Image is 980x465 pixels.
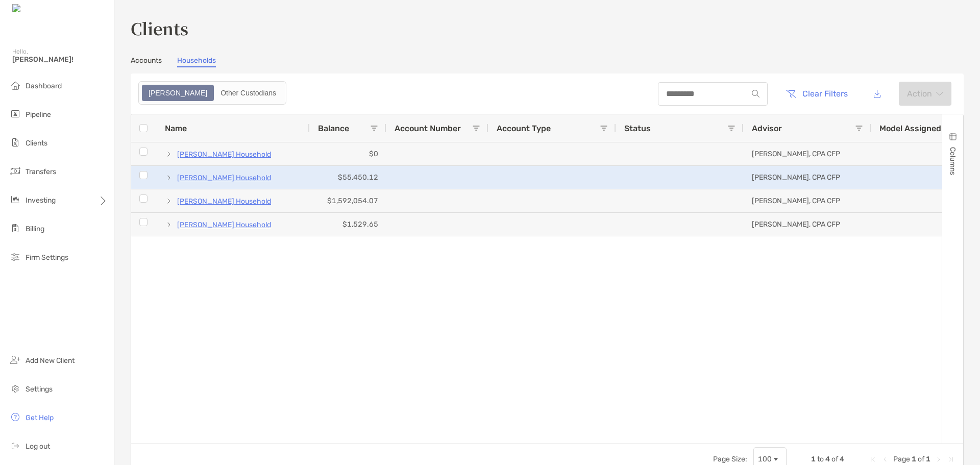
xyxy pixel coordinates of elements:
span: Pipeline [26,110,51,119]
img: firm-settings icon [9,251,21,263]
button: Clear Filters [778,83,855,105]
div: $1,529.65 [310,213,386,236]
img: pipeline icon [9,108,21,120]
a: Households [177,56,216,67]
span: Columns [948,147,957,175]
div: Zoe [143,86,213,100]
a: [PERSON_NAME] Household [177,195,271,208]
img: transfers icon [9,165,21,177]
div: Next Page [935,455,943,463]
span: Account Number [395,124,461,133]
div: [PERSON_NAME], CPA CFP [744,142,871,165]
img: dashboard icon [9,79,21,91]
span: Billing [26,225,44,233]
span: 1 [912,455,916,463]
a: [PERSON_NAME] Household [177,148,271,161]
span: 1 [811,455,816,463]
img: billing icon [9,222,21,234]
span: Settings [26,385,53,394]
div: 100 [758,455,772,463]
span: Name [165,124,187,133]
img: arrow [936,91,943,96]
span: 1 [926,455,930,463]
div: [PERSON_NAME], CPA CFP [744,213,871,236]
span: Log out [26,442,50,451]
div: Page Size: [713,455,747,463]
span: Transfers [26,167,56,176]
span: Status [624,124,651,133]
span: Account Type [497,124,551,133]
img: get-help icon [9,411,21,423]
span: Firm Settings [26,253,68,262]
span: 4 [825,455,830,463]
img: Zoe Logo [12,4,56,14]
div: $0 [310,142,386,165]
span: Page [893,455,910,463]
span: to [817,455,824,463]
a: [PERSON_NAME] Household [177,218,271,231]
span: Dashboard [26,82,62,90]
div: $1,592,054.07 [310,189,386,212]
a: Accounts [131,56,162,67]
div: [PERSON_NAME], CPA CFP [744,166,871,189]
h3: Clients [131,16,964,40]
span: Get Help [26,413,54,422]
div: [PERSON_NAME], CPA CFP [744,189,871,212]
span: 4 [840,455,844,463]
span: [PERSON_NAME]! [12,55,108,64]
span: Add New Client [26,356,75,365]
span: Clients [26,139,47,148]
button: Actionarrow [899,82,951,106]
div: Last Page [947,455,955,463]
span: Advisor [752,124,782,133]
div: Other Custodians [215,86,282,100]
div: Previous Page [881,455,889,463]
img: add_new_client icon [9,354,21,366]
img: input icon [752,90,759,97]
div: segmented control [138,81,286,105]
img: clients icon [9,136,21,149]
a: [PERSON_NAME] Household [177,172,271,184]
span: of [831,455,838,463]
span: Model Assigned [879,124,941,133]
span: of [918,455,924,463]
img: investing icon [9,193,21,206]
span: Investing [26,196,56,205]
img: settings icon [9,382,21,395]
span: Balance [318,124,349,133]
div: First Page [869,455,877,463]
img: logout icon [9,439,21,452]
div: $55,450.12 [310,166,386,189]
